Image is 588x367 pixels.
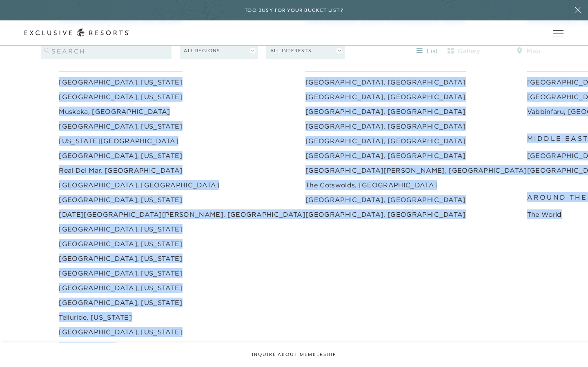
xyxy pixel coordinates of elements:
h6: Too busy for your bucket list? [245,7,343,14]
a: [GEOGRAPHIC_DATA], [US_STATE] [59,151,182,160]
a: The Cotswolds, [GEOGRAPHIC_DATA] [305,180,437,190]
a: [GEOGRAPHIC_DATA], [US_STATE] [59,239,182,249]
a: [GEOGRAPHIC_DATA], [US_STATE] [59,224,182,234]
a: [GEOGRAPHIC_DATA], [US_STATE] [59,92,182,102]
a: Real del Mar, [GEOGRAPHIC_DATA] [59,165,183,175]
a: [GEOGRAPHIC_DATA], [US_STATE] [59,195,182,205]
button: All Regions [180,43,258,59]
a: Telluride, [US_STATE] [59,312,132,322]
a: [GEOGRAPHIC_DATA], [GEOGRAPHIC_DATA] [305,92,466,102]
a: [GEOGRAPHIC_DATA], [GEOGRAPHIC_DATA] [305,195,466,205]
button: list [409,44,446,58]
a: [GEOGRAPHIC_DATA], [US_STATE] [59,77,182,87]
button: gallery [446,44,483,58]
a: [US_STATE][GEOGRAPHIC_DATA] [59,136,178,146]
a: [GEOGRAPHIC_DATA], [US_STATE] [59,268,182,278]
a: [GEOGRAPHIC_DATA], [GEOGRAPHIC_DATA] [305,209,466,219]
a: [DATE][GEOGRAPHIC_DATA][PERSON_NAME], [GEOGRAPHIC_DATA] [59,209,305,219]
a: [GEOGRAPHIC_DATA][PERSON_NAME], [GEOGRAPHIC_DATA] [305,165,527,175]
a: [GEOGRAPHIC_DATA], [GEOGRAPHIC_DATA] [305,107,466,116]
a: [GEOGRAPHIC_DATA], [US_STATE] [59,283,182,293]
a: [GEOGRAPHIC_DATA], [US_STATE] [59,327,182,337]
a: [GEOGRAPHIC_DATA], [GEOGRAPHIC_DATA] [305,136,466,146]
button: map [510,44,547,58]
button: Open navigation [553,30,563,36]
a: The World [527,209,562,219]
a: [GEOGRAPHIC_DATA], [US_STATE] [59,121,182,131]
a: Vail, [US_STATE] [59,342,116,351]
a: [GEOGRAPHIC_DATA], [GEOGRAPHIC_DATA] [305,77,466,87]
a: [GEOGRAPHIC_DATA], [US_STATE] [59,298,182,307]
a: [GEOGRAPHIC_DATA], [GEOGRAPHIC_DATA] [305,151,466,160]
a: [GEOGRAPHIC_DATA], [GEOGRAPHIC_DATA] [305,121,466,131]
input: search [41,43,172,59]
a: [GEOGRAPHIC_DATA], [GEOGRAPHIC_DATA] [59,180,219,190]
a: [GEOGRAPHIC_DATA], [US_STATE] [59,254,182,263]
a: Muskoka, [GEOGRAPHIC_DATA] [59,107,170,116]
button: All Interests [266,43,345,59]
